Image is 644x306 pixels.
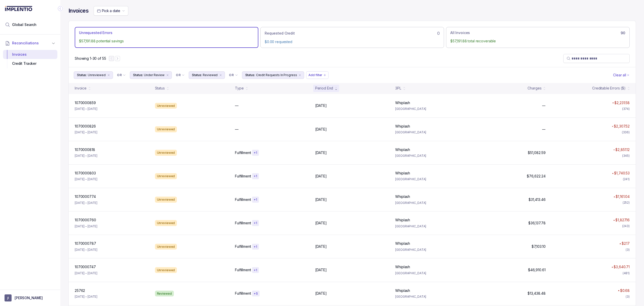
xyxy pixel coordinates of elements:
[626,294,630,299] div: (3)
[5,294,12,301] span: User initials
[623,177,630,182] div: (241)
[75,218,96,223] p: 1070000760
[7,59,53,68] div: Credit Tracker
[75,241,96,246] p: 1070000787
[155,244,177,250] div: Unreviewed
[395,218,410,223] p: Whiplash
[12,41,39,46] span: Reconciliations
[242,71,304,79] li: Filter Chip Credit Requests In Progress
[94,6,128,16] button: Date Range Picker
[155,86,165,91] div: Status
[117,73,126,77] li: Filter Chip Connector undefined
[622,241,630,246] p: $2.17
[395,171,410,176] p: Whiplash
[75,294,97,299] p: [DATE] – [DATE]
[254,221,257,225] p: + 1
[7,50,53,59] div: Invoices
[130,71,172,79] button: Filter Chip Under Review
[542,127,546,132] p: —
[315,174,327,179] p: [DATE]
[395,177,469,182] p: [GEOGRAPHIC_DATA]
[528,221,546,226] p: $36,137.78
[77,73,87,78] p: Status:
[235,221,251,226] p: Fulfillment
[75,100,96,105] p: 1070000859
[57,6,63,12] div: Collapse Icon
[235,103,238,108] p: —
[75,171,96,176] p: 1070000803
[155,197,177,203] div: Unreviewed
[395,247,469,252] p: [GEOGRAPHIC_DATA]
[315,103,327,108] p: [DATE]
[622,224,630,229] div: (243)
[623,271,630,276] div: (481)
[155,126,177,132] div: Unreviewed
[395,288,410,293] p: Whiplash
[155,173,177,179] div: Unreviewed
[315,127,327,132] p: [DATE]
[74,71,612,79] ul: Filter Group
[75,271,97,276] p: [DATE] – [DATE]
[395,264,410,269] p: Whiplash
[75,106,97,111] p: [DATE] – [DATE]
[15,295,43,300] p: [PERSON_NAME]
[254,268,257,272] p: + 1
[235,174,251,179] p: Fulfillment
[395,100,410,105] p: Whiplash
[229,73,238,77] li: Filter Chip Connector undefined
[532,244,546,249] p: $7,103.10
[189,71,225,79] button: Filter Chip Reviewed
[75,200,97,205] p: [DATE] – [DATE]
[256,73,297,78] p: Credit Requests In Progress
[254,174,257,178] p: + 1
[612,102,614,103] img: red pointer upwards
[75,56,106,61] p: Showing 1-30 of 55
[622,106,630,111] div: (374)
[395,241,410,246] p: Whiplash
[75,177,97,182] p: [DATE] – [DATE]
[176,73,185,77] li: Filter Chip Connector undefined
[528,150,546,155] p: $51,082.59
[615,218,630,223] p: $1,827.16
[235,267,251,272] p: Fulfillment
[74,71,113,79] button: Filter Chip Unreviewed
[528,267,546,272] p: $46,910.61
[79,39,254,44] p: $57,191.88 potential savings
[620,288,630,293] p: $0.68
[75,194,96,199] p: 1070000774
[12,22,36,27] span: Global Search
[254,245,257,249] p: + 1
[155,291,174,297] div: Reviewed
[75,247,97,252] p: [DATE] – [DATE]
[614,196,615,197] img: red pointer upwards
[395,124,410,129] p: Whiplash
[614,264,630,269] p: $3,640.71
[235,127,238,132] p: —
[75,153,97,158] p: [DATE] – [DATE]
[613,220,615,221] img: red pointer upwards
[75,288,85,293] p: 25762
[306,71,329,79] button: Filter Chip Add filter
[623,200,630,205] div: (252)
[155,267,177,273] div: Unreviewed
[395,153,469,158] p: [GEOGRAPHIC_DATA]
[395,106,469,111] p: [GEOGRAPHIC_DATA]
[176,73,181,77] p: OR
[192,73,202,78] p: Status:
[621,31,625,35] h6: 90
[75,124,96,129] p: 1070000826
[254,292,258,296] p: + 5
[3,49,57,69] div: Reconciliations
[308,73,322,78] p: Add filter
[219,73,223,77] div: remove content
[450,30,470,35] p: All Invoices
[395,294,469,299] p: [GEOGRAPHIC_DATA]
[107,73,111,77] div: remove content
[75,86,87,91] div: Invoice
[235,291,251,296] p: Fulfillment
[613,149,615,150] img: red pointer upwards
[155,150,177,156] div: Unreviewed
